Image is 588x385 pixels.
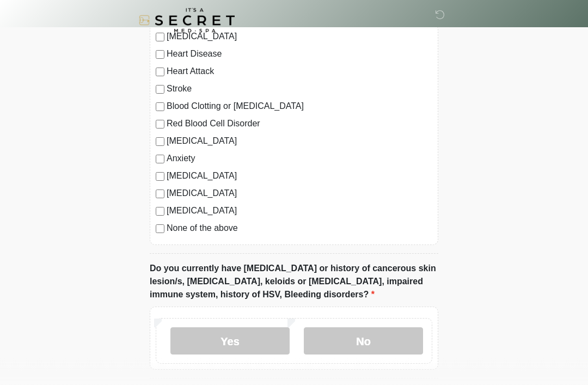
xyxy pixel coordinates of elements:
input: Anxiety [156,155,164,164]
label: [MEDICAL_DATA] [167,205,432,218]
label: Do you currently have [MEDICAL_DATA] or history of cancerous skin lesion/s, [MEDICAL_DATA], keloi... [150,262,438,302]
input: [MEDICAL_DATA] [156,173,164,181]
label: Anxiety [167,152,432,166]
input: Heart Disease [156,51,164,59]
input: Heart Attack [156,68,164,77]
input: Blood Clotting or [MEDICAL_DATA] [156,103,164,112]
label: Heart Attack [167,65,432,78]
label: Heart Disease [167,48,432,61]
label: Red Blood Cell Disorder [167,118,432,131]
label: None of the above [167,222,432,235]
input: Stroke [156,85,164,94]
label: Blood Clotting or [MEDICAL_DATA] [167,100,432,113]
label: [MEDICAL_DATA] [167,187,432,200]
input: Red Blood Cell Disorder [156,120,164,129]
label: No [304,328,423,355]
input: [MEDICAL_DATA] [156,190,164,199]
img: It's A Secret Med Spa Logo [139,8,235,33]
label: [MEDICAL_DATA] [167,170,432,183]
input: [MEDICAL_DATA] [156,138,164,146]
input: [MEDICAL_DATA] [156,207,164,216]
label: [MEDICAL_DATA] [167,135,432,148]
input: None of the above [156,225,164,234]
label: Stroke [167,83,432,96]
label: Yes [170,328,290,355]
